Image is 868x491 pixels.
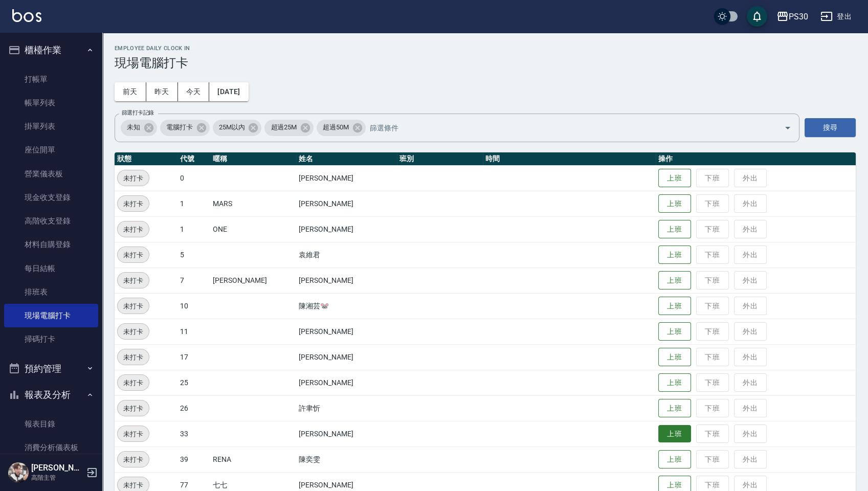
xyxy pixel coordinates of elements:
[296,319,396,344] td: [PERSON_NAME]
[118,326,149,337] span: 未打卡
[658,169,691,188] button: 上班
[4,436,98,459] a: 消費分析儀表板
[658,245,691,264] button: 上班
[160,120,210,136] div: 電腦打卡
[121,120,157,136] div: 未知
[210,216,297,242] td: ONE
[118,377,149,388] span: 未打卡
[4,68,98,91] a: 打帳單
[4,91,98,115] a: 帳單列表
[4,162,98,186] a: 營業儀表板
[115,56,856,70] h3: 現場電腦打卡
[213,122,251,132] span: 25M以內
[816,7,856,26] button: 登出
[296,242,396,267] td: 袁維君
[296,395,396,421] td: 許聿忻
[296,447,396,472] td: 陳奕雯
[296,421,396,447] td: [PERSON_NAME]
[177,242,210,267] td: 5
[658,450,691,469] button: 上班
[658,220,691,239] button: 上班
[296,191,396,216] td: [PERSON_NAME]
[8,462,29,483] img: Person
[213,120,262,136] div: 25M以內
[4,327,98,351] a: 掃碼打卡
[210,152,297,166] th: 暱稱
[658,322,691,341] button: 上班
[115,45,856,52] h2: Employee Daily Clock In
[122,109,154,117] label: 篩選打卡記錄
[4,257,98,280] a: 每日結帳
[4,355,98,382] button: 預約管理
[772,6,812,27] button: PS30
[177,216,210,242] td: 1
[118,173,149,184] span: 未打卡
[177,370,210,395] td: 25
[121,122,146,132] span: 未知
[296,165,396,191] td: [PERSON_NAME]
[483,152,655,166] th: 時間
[4,138,98,162] a: 座位開單
[747,6,767,27] button: save
[118,275,149,286] span: 未打卡
[31,473,83,482] p: 高階主管
[658,348,691,367] button: 上班
[296,267,396,293] td: [PERSON_NAME]
[146,82,178,101] button: 昨天
[658,399,691,418] button: 上班
[4,382,98,408] button: 報表及分析
[118,454,149,465] span: 未打卡
[317,122,355,132] span: 超過50M
[4,304,98,327] a: 現場電腦打卡
[177,344,210,370] td: 17
[296,216,396,242] td: [PERSON_NAME]
[115,152,177,166] th: 狀態
[12,9,41,22] img: Logo
[296,293,396,319] td: 陳湘芸🐭
[177,319,210,344] td: 11
[656,152,856,166] th: 操作
[4,186,98,209] a: 現金收支登錄
[296,344,396,370] td: [PERSON_NAME]
[4,209,98,233] a: 高階收支登錄
[296,370,396,395] td: [PERSON_NAME]
[177,152,210,166] th: 代號
[177,191,210,216] td: 1
[177,421,210,447] td: 33
[789,10,808,23] div: PS30
[177,165,210,191] td: 0
[317,120,366,136] div: 超過50M
[160,122,199,132] span: 電腦打卡
[118,480,149,490] span: 未打卡
[118,352,149,363] span: 未打卡
[118,198,149,209] span: 未打卡
[210,447,297,472] td: RENA
[118,403,149,414] span: 未打卡
[780,120,796,136] button: Open
[31,463,83,473] h5: [PERSON_NAME]
[118,224,149,235] span: 未打卡
[210,191,297,216] td: MARS
[658,425,691,443] button: 上班
[177,267,210,293] td: 7
[805,118,856,137] button: 搜尋
[4,280,98,304] a: 排班表
[178,82,210,101] button: 今天
[264,122,303,132] span: 超過25M
[177,293,210,319] td: 10
[4,412,98,436] a: 報表目錄
[4,37,98,63] button: 櫃檯作業
[210,267,297,293] td: [PERSON_NAME]
[367,119,766,137] input: 篩選條件
[296,152,396,166] th: 姓名
[177,395,210,421] td: 26
[658,271,691,290] button: 上班
[4,233,98,256] a: 材料自購登錄
[4,115,98,138] a: 掛單列表
[658,297,691,316] button: 上班
[209,82,248,101] button: [DATE]
[658,373,691,392] button: 上班
[118,301,149,311] span: 未打卡
[264,120,314,136] div: 超過25M
[118,250,149,260] span: 未打卡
